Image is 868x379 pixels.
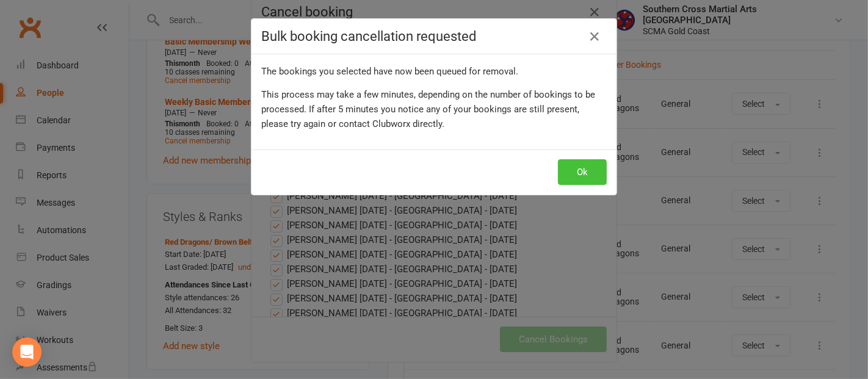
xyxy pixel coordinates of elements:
[12,337,42,367] div: Open Intercom Messenger
[558,159,607,185] button: Ok
[261,29,607,44] h4: Bulk booking cancellation requested
[585,27,604,46] a: Close
[261,87,607,131] div: This process may take a few minutes, depending on the number of bookings to be processed. If afte...
[261,64,607,79] div: The bookings you selected have now been queued for removal.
